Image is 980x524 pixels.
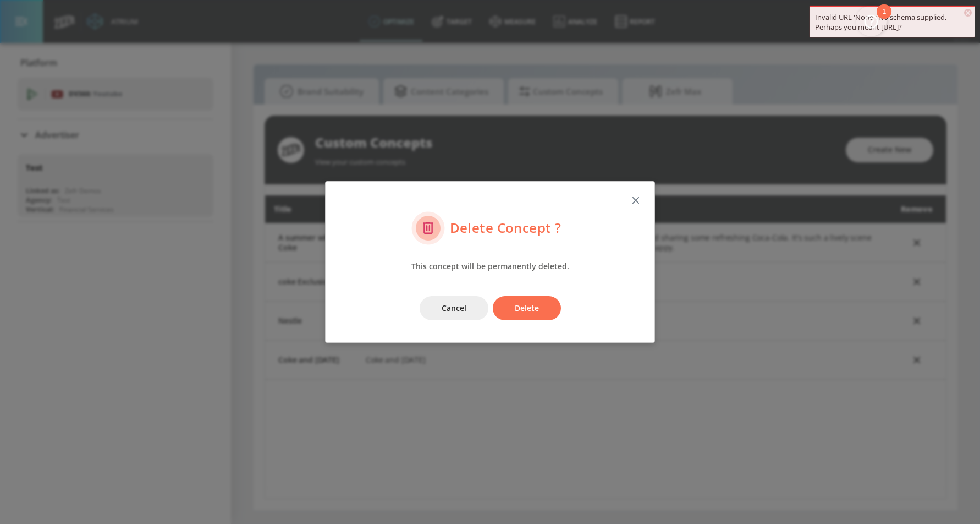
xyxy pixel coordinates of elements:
[882,12,886,26] div: 1
[411,259,569,274] div: This concept will be permanently deleted.
[420,296,488,321] button: Cancel
[964,9,972,17] span: ×
[856,6,887,36] button: Open Resource Center, 1 new notification
[515,302,539,315] span: Delete
[493,296,561,321] button: Delete
[442,302,466,315] span: Cancel
[450,220,561,236] h5: Delete Concept ?
[815,12,969,32] div: Invalid URL 'None': No schema supplied. Perhaps you meant [URL]?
